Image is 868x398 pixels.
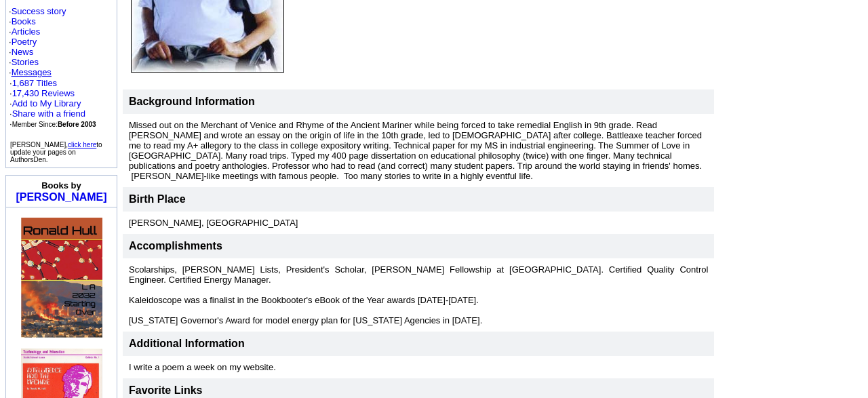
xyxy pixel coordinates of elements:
font: · [9,67,52,77]
font: Favorite Links [129,384,202,396]
font: I write a poem a week on my website. [129,362,276,372]
a: News [12,47,34,57]
a: Poetry [12,37,37,47]
b: Books by [41,180,81,191]
a: Share with a friend [12,108,85,119]
a: Books [12,16,36,26]
b: Before 2003 [58,121,96,128]
a: Articles [12,26,41,37]
font: · · · [9,98,85,129]
img: shim.gif [21,338,22,344]
font: Scolarships, [PERSON_NAME] Lists, President's Scholar, [PERSON_NAME] Fellowship at [GEOGRAPHIC_DA... [129,264,708,325]
font: Additional Information [129,338,245,349]
a: 1,687 Titles [12,78,58,88]
b: Background Information [129,96,255,107]
font: Accomplishments [129,240,222,252]
font: · · [9,78,96,129]
img: shim.gif [60,211,60,216]
img: shim.gif [60,211,61,216]
a: Stories [12,57,39,67]
a: Messages [12,67,52,77]
font: [PERSON_NAME], [GEOGRAPHIC_DATA] [129,218,298,228]
img: shim.gif [61,211,62,216]
img: 80441.jpg [21,218,102,337]
a: [PERSON_NAME] [16,191,106,203]
font: [PERSON_NAME], to update your pages on AuthorsDen. [10,141,102,163]
a: Add to My Library [12,98,81,108]
font: Birth Place [129,193,186,205]
a: click here [68,141,96,148]
font: Missed out on the Merchant of Venice and Rhyme of the Ancient Mariner while being forced to take ... [129,120,702,181]
img: shim.gif [62,211,63,216]
a: 17,430 Reviews [12,88,75,98]
font: Member Since: [12,121,96,128]
a: Success story [12,6,66,16]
